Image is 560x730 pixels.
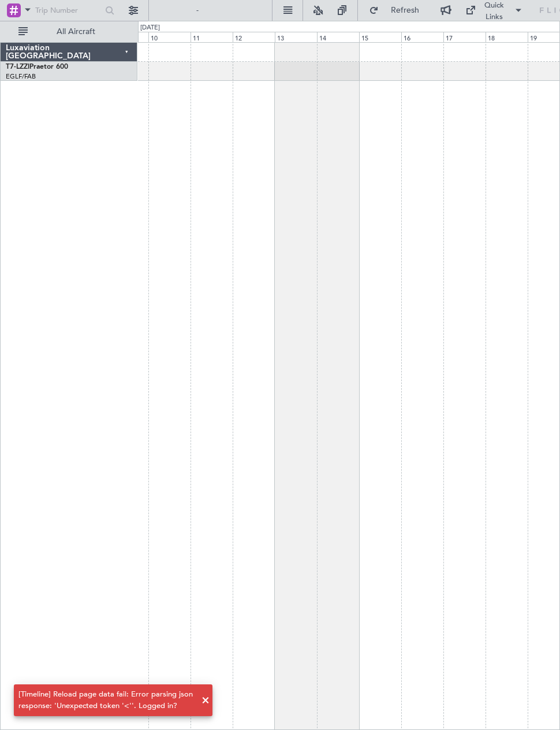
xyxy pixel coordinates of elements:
div: 15 [359,32,401,42]
div: [DATE] [140,23,160,33]
button: Quick Links [460,1,529,20]
div: 14 [317,32,359,42]
div: 11 [191,32,233,42]
input: Trip Number [35,2,102,19]
div: 16 [401,32,443,42]
a: EGLF/FAB [6,72,36,81]
span: All Aircraft [30,28,122,36]
a: T7-LZZIPraetor 600 [6,64,68,70]
span: Refresh [381,6,430,14]
span: T7-LZZI [6,64,29,70]
div: 12 [233,32,275,42]
div: 18 [486,32,528,42]
button: Refresh [364,1,433,20]
div: [Timeline] Reload page data fail: Error parsing json response: 'Unexpected token '<''. Logged in? [18,689,195,712]
div: 17 [443,32,486,42]
div: 10 [148,32,191,42]
button: All Aircraft [13,23,125,41]
div: 13 [275,32,317,42]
